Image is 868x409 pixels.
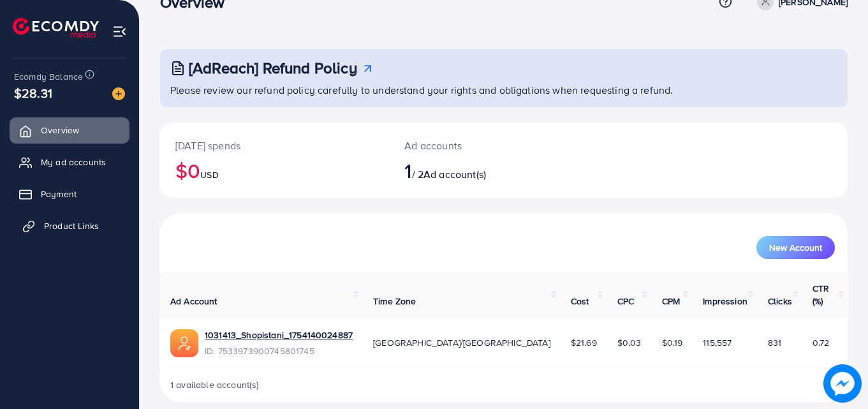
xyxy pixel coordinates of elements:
[823,364,862,403] img: image
[571,336,597,349] span: $21.69
[373,336,550,349] span: [GEOGRAPHIC_DATA]/[GEOGRAPHIC_DATA]
[200,168,218,181] span: USD
[41,124,79,137] span: Overview
[205,329,353,341] a: 1031413_Shopistani_1754140024887
[41,188,77,200] span: Payment
[756,236,835,259] button: New Account
[175,138,374,153] p: [DATE] spends
[768,336,781,349] span: 831
[423,167,486,181] span: Ad account(s)
[703,295,747,308] span: Impression
[10,149,129,175] a: My ad accounts
[373,295,416,308] span: Time Zone
[769,243,822,252] span: New Account
[404,158,546,182] h2: / 2
[768,295,792,308] span: Clicks
[10,213,129,239] a: Product Links
[13,18,99,38] img: logo
[617,295,634,308] span: CPC
[10,181,129,207] a: Payment
[44,219,99,232] span: Product Links
[112,24,127,39] img: menu
[175,158,374,182] h2: $0
[10,117,129,143] a: Overview
[571,295,589,308] span: Cost
[170,329,198,357] img: ic-ads-acc.e4c84228.svg
[170,295,217,308] span: Ad Account
[14,70,83,83] span: Ecomdy Balance
[41,156,106,168] span: My ad accounts
[205,345,353,357] span: ID: 7533973900745801745
[662,295,680,308] span: CPM
[404,138,546,153] p: Ad accounts
[112,87,125,100] img: image
[662,336,683,349] span: $0.19
[703,336,732,349] span: 115,557
[617,336,642,349] span: $0.03
[813,336,830,349] span: 0.72
[404,156,411,185] span: 1
[14,84,52,102] span: $28.31
[170,82,840,98] p: Please review our refund policy carefully to understand your rights and obligations when requesti...
[189,59,357,77] h3: [AdReach] Refund Policy
[813,282,829,308] span: CTR (%)
[170,378,260,391] span: 1 available account(s)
